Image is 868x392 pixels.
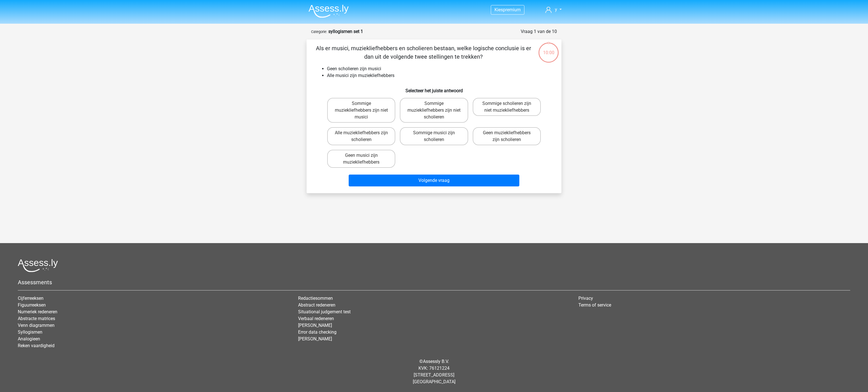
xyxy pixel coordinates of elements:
h6: Selecteer het juiste antwoord [316,83,552,93]
a: Terms of service [578,302,611,308]
img: Assessly logo [18,259,58,272]
li: Geen scholieren zijn musici [327,65,552,72]
a: Abstract redeneren [298,302,335,308]
label: Sommige muziekliefhebbers zijn niet scholieren [400,98,468,123]
a: [PERSON_NAME] [298,323,332,328]
label: Sommige scholieren zijn niet muziekliefhebbers [473,98,541,116]
span: y [555,7,557,12]
a: Situational judgement test [298,309,351,314]
label: Geen muziekliefhebbers zijn scholieren [473,127,541,145]
small: Categorie: [311,30,327,34]
a: Numeriek redeneren [18,309,57,314]
a: Verbaal redeneren [298,316,334,321]
a: Redactiesommen [298,296,333,301]
a: [PERSON_NAME] [298,336,332,342]
a: Venn diagrammen [18,323,55,328]
a: Privacy [578,296,593,301]
label: Geen musici zijn muziekliefhebbers [327,150,395,168]
a: Analogieen [18,336,40,342]
li: Alle musici zijn muziekliefhebbers [327,72,552,79]
div: 10:00 [538,42,559,56]
a: Syllogismen [18,329,42,335]
a: y [543,6,564,13]
label: Sommige muziekliefhebbers zijn niet musici [327,98,395,123]
p: Als er musici, muziekliefhebbers en scholieren bestaan, welke logische conclusie is er dan uit de... [316,44,531,61]
span: Kies [494,7,503,12]
a: Figuurreeksen [18,302,46,308]
a: Cijferreeksen [18,296,44,301]
a: Reken vaardigheid [18,343,55,348]
label: Sommige musici zijn scholieren [400,127,468,145]
div: Vraag 1 van de 10 [521,28,557,35]
h5: Assessments [18,279,850,286]
strong: syllogismen set 1 [328,29,363,34]
span: premium [503,7,521,12]
a: Kiespremium [491,6,524,14]
div: © KVK: 76121224 [STREET_ADDRESS] [GEOGRAPHIC_DATA] [14,354,854,390]
button: Volgende vraag [349,175,520,186]
a: Error data checking [298,329,337,335]
a: Abstracte matrices [18,316,55,321]
label: Alle muziekliefhebbers zijn scholieren [327,127,395,145]
a: Assessly B.V. [423,359,449,364]
img: Assessly [309,5,349,18]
